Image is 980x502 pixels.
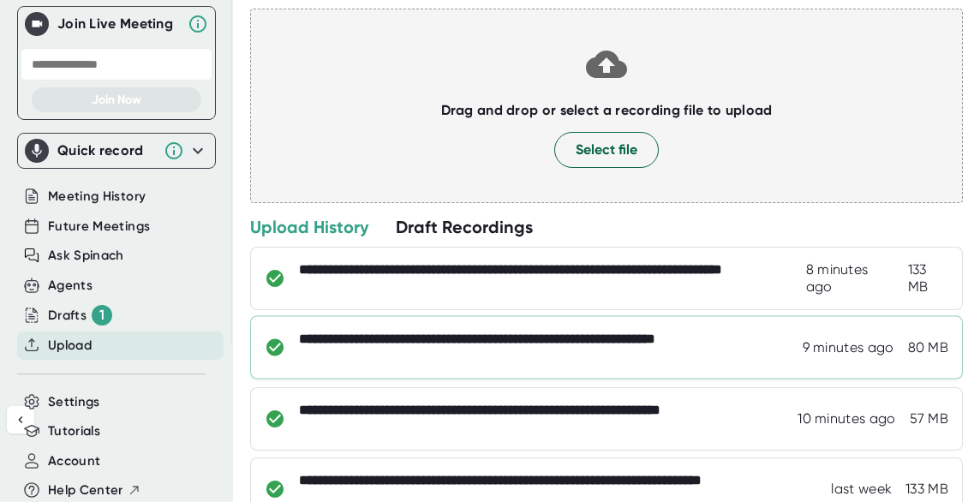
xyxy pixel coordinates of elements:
[7,406,34,433] button: Collapse sidebar
[396,216,533,238] div: Draft Recordings
[92,305,112,326] div: 1
[250,216,368,238] div: Upload History
[32,87,201,112] button: Join Now
[25,7,208,41] div: Join Live MeetingJoin Live Meeting
[48,305,112,326] button: Drafts 1
[910,410,949,427] div: 57 MB
[806,261,894,296] div: 10/15/2025, 10:45:54 AM
[48,305,112,326] div: Drafts
[576,140,637,160] span: Select file
[57,142,155,159] div: Quick record
[908,339,949,356] div: 80 MB
[48,246,124,266] button: Ask Spinach
[48,451,100,471] button: Account
[798,410,895,427] div: 10/15/2025, 10:44:29 AM
[28,15,45,33] img: Join Live Meeting
[441,102,773,118] b: Drag and drop or select a recording file to upload
[48,421,100,441] button: Tutorials
[57,15,179,33] div: Join Live Meeting
[831,481,892,498] div: 10/1/2025, 11:42:41 PM
[25,134,208,168] div: Quick record
[48,336,92,356] button: Upload
[48,481,123,500] span: Help Center
[92,93,141,107] span: Join Now
[905,481,948,498] div: 133 MB
[48,276,93,296] button: Agents
[554,132,659,168] button: Select file
[48,187,146,206] button: Meeting History
[803,339,894,356] div: 10/15/2025, 10:45:07 AM
[48,481,141,500] button: Help Center
[908,261,948,296] div: 133 MB
[48,217,150,236] button: Future Meetings
[48,392,100,412] button: Settings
